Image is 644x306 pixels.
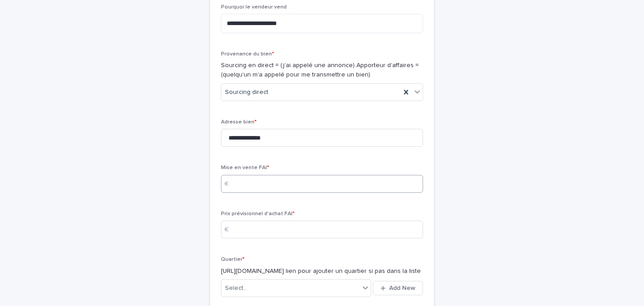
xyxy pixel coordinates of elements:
[221,165,269,170] span: Mise en vente FAI
[221,175,239,193] div: €
[221,267,423,276] p: [URL][DOMAIN_NAME] lien pour ajouter un quartier si pas dans la liste
[225,88,268,97] span: Sourcing direct
[221,257,245,262] span: Quartier
[221,4,287,10] span: Pourquoi le vendeur vend
[221,211,295,217] span: Prix prévisionnel d'achat FAI
[225,284,247,293] div: Select...
[221,51,274,57] span: Provenance du bien
[221,221,239,238] div: €
[221,61,423,80] p: Sourcing en direct = (j'ai appelé une annonce) Apporteur d'affaires = (quelqu'un m'a appelé pour ...
[221,119,257,125] span: Adresse bien
[373,281,423,295] button: Add New
[389,285,415,291] span: Add New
